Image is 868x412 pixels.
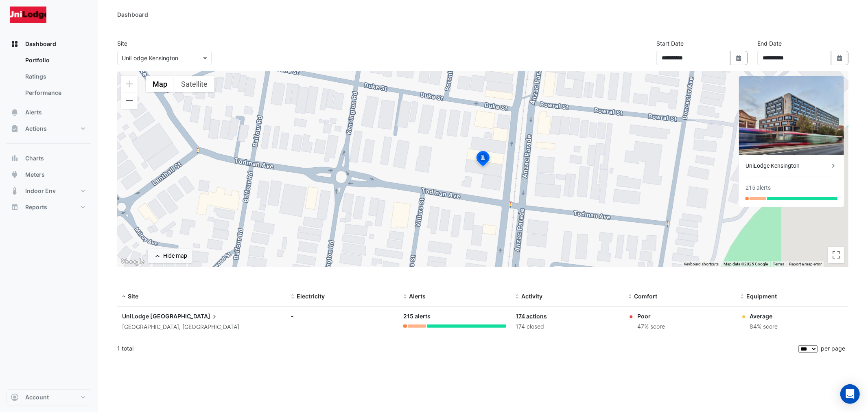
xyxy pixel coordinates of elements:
img: UniLodge Kensington [739,76,844,155]
span: Dashboard [25,40,56,48]
span: UniLodge [122,313,149,320]
a: 174 actions [516,313,547,320]
span: Charts [25,154,44,162]
img: Company Logo [10,7,46,23]
app-icon: Reports [11,203,19,211]
button: Show street map [146,76,174,92]
a: Open this area in Google Maps (opens a new window) [119,256,146,267]
img: Google [119,256,146,267]
button: Zoom in [121,76,138,92]
span: Actions [25,125,47,133]
button: Dashboard [7,36,91,52]
span: [GEOGRAPHIC_DATA] [150,312,219,321]
button: Account [7,389,91,405]
div: 47% score [637,322,665,331]
span: per page [821,345,845,352]
div: - [291,312,394,320]
button: Hide map [148,249,192,263]
span: Meters [25,171,45,179]
div: 174 closed [516,322,619,331]
button: Toggle fullscreen view [828,247,844,263]
button: Indoor Env [7,183,91,199]
span: Comfort [634,293,657,300]
div: Hide map [163,252,187,260]
label: Site [117,39,127,48]
button: Show satellite imagery [174,76,214,92]
div: 1 total [117,338,797,359]
span: Alerts [25,108,42,116]
fa-icon: Select Date [735,55,743,61]
div: 215 alerts [746,184,771,192]
app-icon: Meters [11,171,19,179]
button: Keyboard shortcuts [684,261,719,267]
button: Actions [7,121,91,137]
button: Reports [7,199,91,215]
div: 84% score [750,322,778,331]
div: 215 alerts [403,312,506,321]
div: UniLodge Kensington [746,162,829,170]
a: Report a map error [789,262,822,266]
span: Activity [522,293,543,300]
span: Map data ©2025 Google [724,262,768,266]
label: Start Date [656,39,684,48]
button: Alerts [7,104,91,121]
button: Charts [7,150,91,167]
span: Reports [25,203,47,211]
img: site-pin-selected.svg [474,150,492,169]
app-icon: Actions [11,125,19,133]
button: Meters [7,167,91,183]
fa-icon: Select Date [836,55,844,61]
a: Terms (opens in new tab) [773,262,784,266]
a: Portfolio [19,52,91,68]
app-icon: Charts [11,154,19,162]
span: Equipment [747,293,777,300]
div: Dashboard [7,52,91,104]
button: Zoom out [121,92,138,109]
label: End Date [757,39,782,48]
div: Poor [637,312,665,320]
span: Account [25,393,49,401]
div: [GEOGRAPHIC_DATA], [GEOGRAPHIC_DATA] [122,322,281,332]
div: Open Intercom Messenger [840,384,860,404]
span: Site [128,293,138,300]
span: Electricity [297,293,325,300]
app-icon: Dashboard [11,40,19,48]
div: Average [750,312,778,320]
a: Ratings [19,68,91,85]
div: Dashboard [117,10,148,19]
app-icon: Alerts [11,108,19,116]
span: Indoor Env [25,187,56,195]
app-icon: Indoor Env [11,187,19,195]
a: Performance [19,85,91,101]
span: Alerts [409,293,426,300]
